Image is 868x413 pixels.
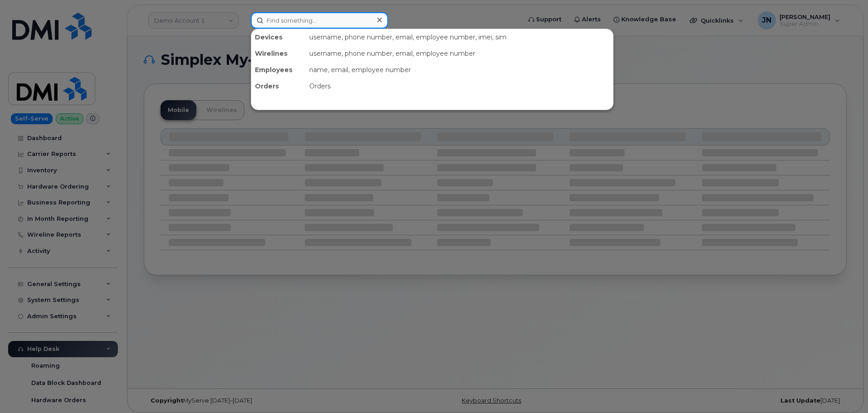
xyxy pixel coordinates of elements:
[251,62,306,78] div: Employees
[306,45,613,62] div: username, phone number, email, employee number
[306,29,613,45] div: username, phone number, email, employee number, imei, sim
[251,45,306,62] div: Wirelines
[251,29,306,45] div: Devices
[306,62,613,78] div: name, email, employee number
[306,78,613,94] div: Orders
[251,78,306,94] div: Orders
